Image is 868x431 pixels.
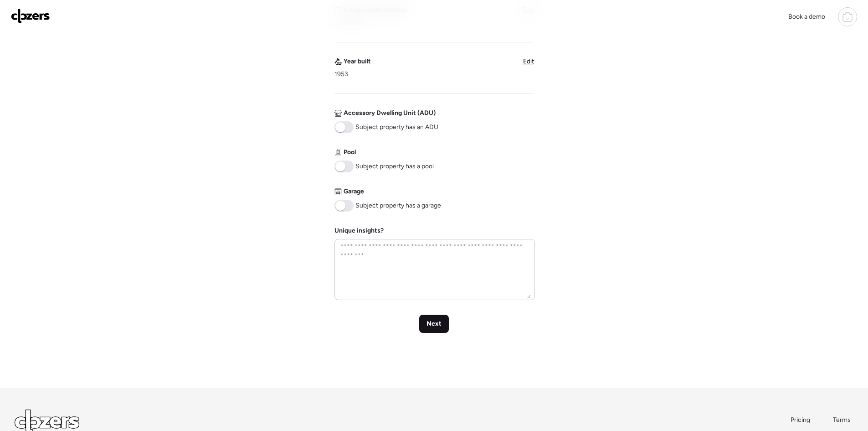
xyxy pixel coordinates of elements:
[788,13,825,21] span: Book a demo
[791,416,810,424] span: Pricing
[426,319,442,328] span: Next
[791,415,811,425] a: Pricing
[344,187,364,196] span: Garage
[344,109,436,118] span: Accessory Dwelling Unit (ADU)
[833,416,851,424] span: Terms
[11,9,50,23] img: Logo
[833,415,853,425] a: Terms
[334,70,348,79] span: 1953
[523,57,534,65] span: Edit
[355,123,438,132] span: Subject property has an ADU
[355,201,441,210] span: Subject property has a garage
[344,57,371,66] span: Year built
[355,162,434,171] span: Subject property has a pool
[334,227,384,234] label: Unique insights?
[344,148,356,157] span: Pool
